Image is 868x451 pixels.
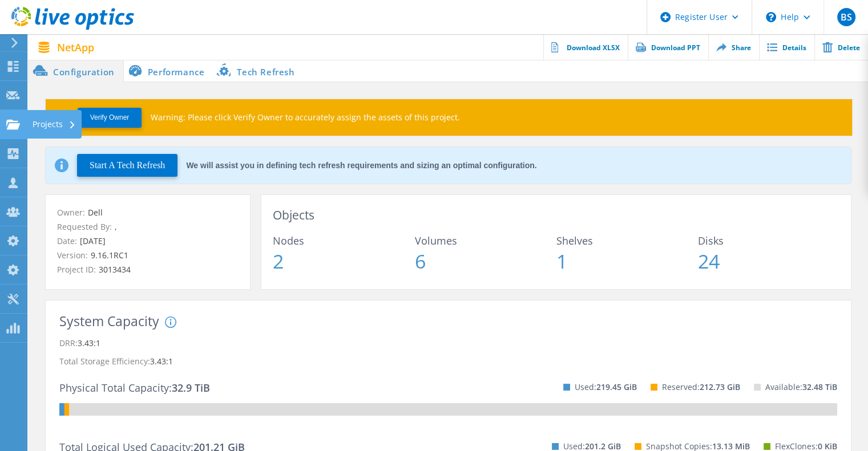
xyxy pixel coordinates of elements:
button: Start A Tech Refresh [77,154,177,177]
a: Details [759,34,814,60]
span: 9.16.1RC1 [88,250,128,261]
svg: \n [766,12,776,22]
p: Total Storage Efficiency: [59,352,837,371]
span: Dell [85,207,103,218]
span: , [112,221,117,232]
span: 219.45 GiB [596,381,637,392]
a: Delete [814,34,868,60]
span: 3.43:1 [150,356,173,367]
span: 212.73 GiB [700,381,740,392]
h3: System Capacity [59,314,159,328]
span: Nodes [273,235,414,246]
h3: Objects [273,206,839,224]
span: 24 [698,251,839,271]
span: BS [840,13,851,22]
span: Disks [698,235,839,246]
div: Projects [33,120,76,128]
span: 6 [414,251,556,271]
p: Used: [575,378,637,396]
span: Volumes [414,235,556,246]
span: Shelves [556,235,698,246]
p: Reserved: [662,378,740,396]
span: 32.48 TiB [802,381,837,392]
span: 3.43:1 [78,338,100,348]
a: Download XLSX [543,34,628,60]
p: DRR: [59,334,837,352]
p: Version: [57,249,239,262]
div: We will assist you in defining tech refresh requirements and sizing an optimal configuration. [186,161,536,169]
span: 2 [273,251,414,271]
p: Warning: Please click Verify Owner to accurately assign the assets of this project. [151,108,460,127]
span: NetApp [57,42,94,52]
p: Date: [57,235,239,247]
p: Requested By: [57,221,239,233]
p: Owner: [57,206,239,219]
p: Project ID: [57,263,239,276]
a: Download PPT [628,34,708,60]
p: Physical Total Capacity: [59,379,210,397]
span: 3013434 [96,264,131,275]
span: [DATE] [77,235,106,246]
button: Verify Owner [78,108,142,128]
a: Live Optics Dashboard [11,24,134,32]
span: 1 [556,251,698,271]
a: Share [708,34,759,60]
p: Available: [765,378,837,396]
